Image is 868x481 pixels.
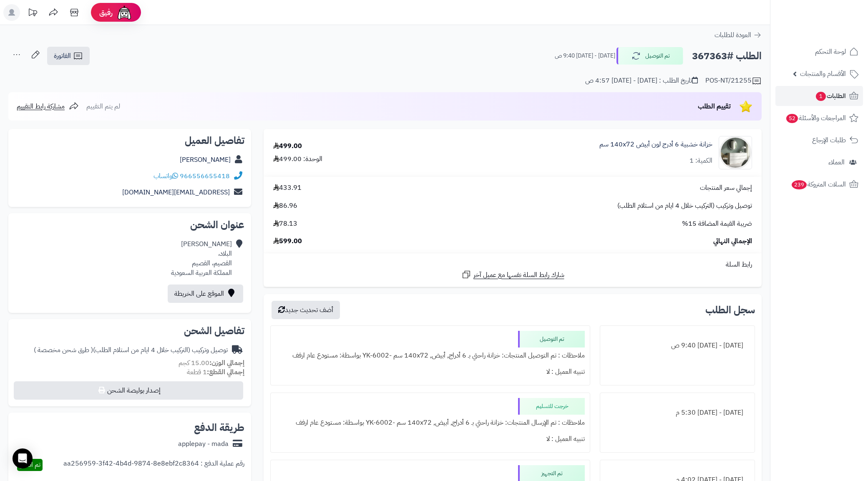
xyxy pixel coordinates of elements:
[122,187,230,197] a: [EMAIL_ADDRESS][DOMAIN_NAME]
[273,201,297,211] span: 86.96
[617,201,752,211] span: توصيل وتركيب (التركيب خلال 4 ايام من استلام الطلب)
[276,431,585,447] div: تنبيه العميل : لا
[705,76,762,86] div: POS-NT/21255
[14,381,243,400] button: إصدار بوليصة الشحن
[555,52,615,60] small: [DATE] - [DATE] 9:40 ص
[178,439,229,449] div: applepay - mada
[276,348,585,364] div: ملاحظات : تم التوصيل المنتجات: خزانة راحتي بـ 6 أدراج, أبيض, ‎140x72 سم‏ -YK-6002 بواسطة: مستودع ...
[786,114,798,123] span: 52
[153,171,178,181] a: واتساب
[461,269,564,280] a: شارك رابط السلة نفسها مع عميل آخر
[775,152,863,172] a: العملاء
[599,140,712,149] a: خزانة خشبية 6 أدرج لون أبيض 140x72 سم
[792,180,807,189] span: 239
[715,30,762,40] a: العودة للطلبات
[272,301,340,319] button: أضف تحديث جديد
[815,90,846,102] span: الطلبات
[616,47,683,65] button: تم التوصيل
[828,156,845,168] span: العملاء
[273,154,322,164] div: الوحدة: 499.00
[605,405,750,421] div: [DATE] - [DATE] 5:30 م
[194,423,244,433] h2: طريقة الدفع
[719,136,752,169] img: 1746709299-1702541934053-68567865785768-1000x1000-90x90.jpg
[15,136,244,146] h2: تفاصيل العميل
[775,174,863,194] a: السلات المتروكة239
[682,219,752,229] span: ضريبة القيمة المضافة 15%
[775,130,863,150] a: طلبات الإرجاع
[713,237,752,246] span: الإجمالي النهائي
[171,239,232,277] div: [PERSON_NAME] البلاد، القصيم، القصيم المملكة العربية السعودية
[86,101,120,111] span: لم يتم التقييم
[473,270,564,280] span: شارك رابط السلة نفسها مع عميل آخر
[99,8,113,18] span: رفيق
[791,179,846,190] span: السلات المتروكة
[13,448,33,468] div: Open Intercom Messenger
[692,48,762,65] h2: الطلب #367363
[22,4,43,23] a: تحديثات المنصة
[605,337,750,354] div: [DATE] - [DATE] 9:40 ص
[698,101,731,111] span: تقييم الطلب
[785,112,846,124] span: المراجعات والأسئلة
[116,4,133,21] img: ai-face.png
[715,30,751,40] span: العودة للطلبات
[518,331,585,348] div: تم التوصيل
[15,220,244,230] h2: عنوان الشحن
[800,68,846,80] span: الأقسام والمنتجات
[276,415,585,431] div: ملاحظات : تم الإرسال المنتجات: خزانة راحتي بـ 6 أدراج, أبيض, ‎140x72 سم‏ -YK-6002 بواسطة: مستودع ...
[273,141,302,151] div: 499.00
[775,108,863,128] a: المراجعات والأسئلة52
[775,86,863,106] a: الطلبات1
[17,101,79,111] a: مشاركة رابط التقييم
[700,183,752,193] span: إجمالي سعر المنتجات
[585,76,698,86] div: تاريخ الطلب : [DATE] - [DATE] 4:57 ص
[187,367,244,377] small: 1 قطعة
[34,345,93,355] span: ( طرق شحن مخصصة )
[47,47,90,65] a: الفاتورة
[689,156,712,166] div: الكمية: 1
[273,237,302,246] span: 599.00
[168,285,243,303] a: الموقع على الخريطة
[180,155,231,165] a: [PERSON_NAME]
[816,92,826,101] span: 1
[775,42,863,62] a: لوحة التحكم
[812,134,846,146] span: طلبات الإرجاع
[273,219,297,229] span: 78.13
[17,101,65,111] span: مشاركة رابط التقييم
[276,364,585,380] div: تنبيه العميل : لا
[34,345,228,355] div: توصيل وتركيب (التركيب خلال 4 ايام من استلام الطلب)
[15,326,244,336] h2: تفاصيل الشحن
[273,183,302,193] span: 433.91
[811,23,860,41] img: logo-2.png
[267,260,758,269] div: رابط السلة
[518,398,585,415] div: خرجت للتسليم
[179,358,244,368] small: 15.00 كجم
[180,171,230,181] a: 966556655418
[207,367,244,377] strong: إجمالي القطع:
[209,358,244,368] strong: إجمالي الوزن:
[705,305,755,315] h3: سجل الطلب
[63,459,244,471] div: رقم عملية الدفع : aa256959-3f42-4b4d-9874-8e8ebf2c8364
[54,51,71,61] span: الفاتورة
[815,46,846,58] span: لوحة التحكم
